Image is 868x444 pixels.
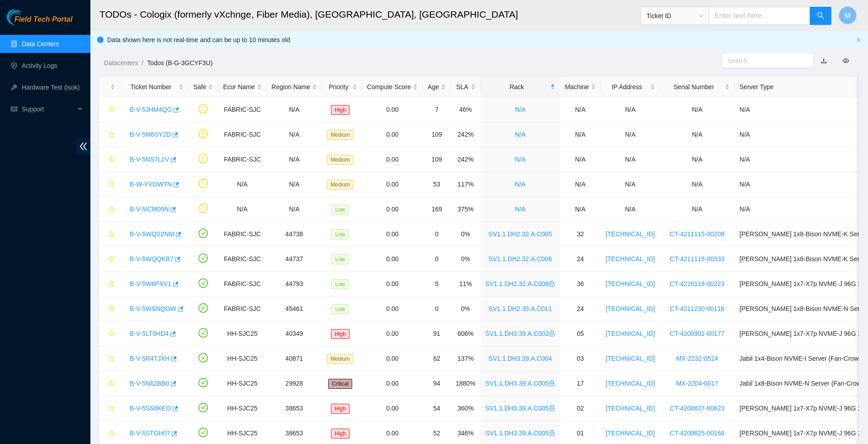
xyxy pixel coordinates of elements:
[267,296,322,321] td: 45461
[327,130,354,140] span: Medium
[104,252,115,266] button: star
[423,346,451,371] td: 62
[560,222,601,247] td: 32
[660,197,735,222] td: N/A
[198,179,208,188] span: exclamation-circle
[362,272,423,296] td: 0.00
[817,12,824,20] span: search
[560,197,601,222] td: N/A
[108,106,115,114] span: star
[670,330,725,337] a: CT-4200901-00177
[606,380,655,387] a: [TECHNICAL_ID]
[606,230,655,238] a: [TECHNICAL_ID]
[267,247,322,272] td: 44737
[147,59,212,67] a: Todos (B-G-3GCYF3U)
[198,303,208,313] span: check-circle
[198,328,208,338] span: check-circle
[104,401,115,415] button: star
[108,256,115,263] span: star
[108,380,115,387] span: star
[22,100,75,118] span: Support
[108,430,115,437] span: star
[198,378,208,387] span: check-circle
[218,296,266,321] td: FABRIC-SJC
[362,97,423,122] td: 0.00
[606,355,655,362] a: [TECHNICAL_ID]
[560,172,601,197] td: N/A
[267,147,322,172] td: N/A
[606,305,655,312] a: [TECHNICAL_ID]
[7,9,46,25] img: Akamai Technologies
[130,330,169,337] a: B-V-5LT3HD4
[362,296,423,321] td: 0.00
[670,405,725,412] a: CT-4200827-00623
[331,404,349,414] span: High
[601,97,660,122] td: N/A
[218,272,266,296] td: FABRIC-SJC
[22,40,59,48] a: Data Centers
[560,147,601,172] td: N/A
[331,329,349,339] span: High
[104,152,115,167] button: star
[451,147,481,172] td: 242%
[560,371,601,396] td: 17
[451,122,481,147] td: 242%
[327,155,354,165] span: Medium
[560,346,601,371] td: 03
[218,122,266,147] td: FABRIC-SJC
[560,296,601,321] td: 24
[362,371,423,396] td: 0.00
[560,396,601,421] td: 02
[108,355,115,363] span: star
[362,346,423,371] td: 0.00
[267,172,322,197] td: N/A
[660,97,735,122] td: N/A
[423,122,451,147] td: 109
[104,177,115,191] button: star
[267,346,322,371] td: 40871
[104,59,138,67] a: Datacenters
[423,247,451,272] td: 0
[362,122,423,147] td: 0.00
[606,330,655,337] a: [TECHNICAL_ID]
[451,321,481,346] td: 606%
[108,281,115,288] span: star
[198,278,208,288] span: check-circle
[327,354,354,364] span: Medium
[327,180,354,190] span: Medium
[218,321,266,346] td: HH-SJC25
[821,57,827,64] a: download
[646,9,703,23] span: Ticket ID
[104,227,115,241] button: star
[331,429,349,439] span: High
[267,222,322,247] td: 44738
[218,97,266,122] td: FABRIC-SJC
[331,229,349,239] span: Low
[198,428,208,437] span: check-circle
[486,430,555,437] a: SV1.1.DH3.39.A.C005lock
[451,197,481,222] td: 375%
[218,396,266,421] td: HH-SJC25
[267,97,322,122] td: N/A
[856,37,861,43] span: close
[331,304,349,314] span: Low
[104,376,115,391] button: star
[130,355,170,362] a: B-V-5R4TJXH
[451,396,481,421] td: 360%
[423,296,451,321] td: 0
[198,253,208,263] span: check-circle
[362,247,423,272] td: 0.00
[489,255,552,263] a: SV1.1.DH2.32.A.C006
[709,7,810,25] input: Enter text here...
[560,272,601,296] td: 36
[108,131,115,138] span: star
[104,202,115,216] button: star
[198,229,208,238] span: check-circle
[331,205,349,215] span: Low
[198,204,208,213] span: exclamation-circle
[601,147,660,172] td: N/A
[423,396,451,421] td: 54
[130,430,170,437] a: B-V-5STGH07
[108,181,115,188] span: star
[104,102,115,117] button: star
